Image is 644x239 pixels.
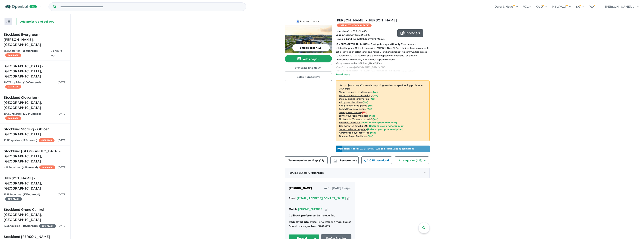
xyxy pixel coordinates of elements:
[360,84,372,87] b: 90 % ready
[22,166,38,169] strong: ( unread)
[286,19,330,24] img: Stockland Aurora - Wollert Logo
[4,176,67,191] h5: [PERSON_NAME] - [GEOGRAPHIC_DATA] , [GEOGRAPHIC_DATA]
[336,37,394,41] p: Bed Bath Car from
[375,37,385,40] u: $ 748,035
[285,73,332,81] button: Sales Number:???
[336,58,433,61] p: - Established community with parks, shops and schools
[58,166,67,169] span: [DATE]
[336,18,397,22] a: [PERSON_NAME] - [PERSON_NAME]
[51,49,62,57] span: 18 hours ago
[368,104,373,107] span: [ Yes ]
[367,128,403,131] span: [Refer to your promoted plan]
[23,112,41,115] strong: ( unread)
[4,138,55,143] div: 122 Enquir ies
[285,168,430,178] div: [DATE]
[339,128,366,131] u: Social media retargeting
[605,5,634,8] span: [PERSON_NAME]....
[369,124,404,127] span: [Refer to your promoted plan]
[339,118,372,121] u: Native ads (Promoted estate)
[5,85,21,89] span: CASHBACK
[336,46,433,58] p: - Make it happen. Make it home with [PERSON_NAME]. For a limited time, unlock up to $15k~ savings...
[285,156,328,164] button: Team member settings (22)
[339,104,367,107] u: Add project selling-points
[367,108,372,110] span: [ Yes ]
[5,197,22,201] span: 30 % READY
[39,224,56,228] span: 40 % READY
[4,207,67,222] h5: Stockland Grand Central - [GEOGRAPHIC_DATA] , [GEOGRAPHIC_DATA]
[4,192,58,201] div: 1359 Enquir ies
[334,159,357,162] span: Performance
[361,121,397,124] span: [Refer to your promoted plan]
[58,139,67,142] span: [DATE]
[4,80,58,89] div: 1067 Enquir ies
[24,112,31,115] span: 1044
[336,29,394,33] p: from
[337,24,372,27] span: OPENLOT $ 200 CASHBACK
[311,171,324,175] strong: ( unread)
[339,94,372,97] u: Showcase more than 3 listings
[57,3,245,11] input: Try estate name, suburb, builder or developer
[298,207,324,211] a: [PHONE_NUMBER]
[334,159,337,161] img: line-chart.svg
[339,124,368,127] u: Geo-targeted email & SMS
[365,37,366,40] u: 2
[333,160,337,162] img: bar-chart.svg
[339,111,361,114] u: Sales phone number
[336,72,353,77] button: Read more
[289,220,309,224] strong: Requested info:
[4,64,67,79] h5: [GEOGRAPHIC_DATA] - [GEOGRAPHIC_DATA] , [GEOGRAPHIC_DATA]
[320,159,323,162] span: 22
[6,20,10,23] img: sort.svg
[337,147,414,150] p: [DATE] - [DATE] - ( 15 leads estimated)
[23,81,41,84] strong: ( unread)
[363,101,368,104] span: [ Yes ]
[368,30,369,32] sup: 2
[285,64,332,71] button: Status:Selling Now
[336,61,433,65] p: - Easy access to the [PERSON_NAME] Fwy
[39,138,55,142] span: CASHBACK
[339,135,367,137] u: OpenLot Buyer Cashback
[289,186,312,190] a: [PERSON_NAME]
[361,156,392,164] button: CSV download
[5,116,21,120] span: CASHBACK
[339,97,369,100] u: Display pricing information
[395,156,429,164] button: All enquiries (423)
[339,91,372,93] u: Showcase more than 3 images
[370,97,375,100] span: [ Yes ]
[289,213,351,218] div: In the evening
[21,139,37,142] strong: ( unread)
[4,127,67,137] h5: Stockland Starling - Officer , [GEOGRAPHIC_DATA]
[362,111,367,114] span: [ No ]
[4,224,56,228] div: 539 Enquir ies
[23,166,27,169] span: 428
[352,37,354,40] u: 4
[58,81,67,84] span: [DATE]
[353,30,360,33] u: 350 m
[330,156,359,164] button: Performance
[5,53,21,57] span: CASHBACK
[5,5,37,9] img: Openlot PRO Logo White
[4,149,67,164] h5: Stockland [GEOGRAPHIC_DATA] - [GEOGRAPHIC_DATA] , [GEOGRAPHIC_DATA]
[58,112,67,115] span: [DATE]
[58,193,67,196] span: [DATE]
[289,186,312,190] span: [PERSON_NAME]
[336,33,394,37] p: start from
[23,193,40,196] strong: ( unread)
[312,171,313,175] span: 1
[373,94,378,97] span: [ Yes ]
[285,55,332,62] button: Add images
[336,80,430,141] p: Your project is only comparing to other top-performing projects in your area: - - - - - - - - - -...
[289,214,316,217] strong: Callback preference:
[23,49,27,52] span: 554
[375,147,392,150] b: 1 unique leads
[337,147,359,150] b: Promotion Month:
[397,29,423,37] button: Update (7)
[24,81,30,84] span: 1066
[285,25,332,53] img: Stockland Aurora - Wollert
[360,30,369,33] span: to
[339,131,369,134] u: Automated buyer follow-up
[297,197,346,200] a: [EMAIL_ADDRESS][DOMAIN_NAME]
[339,101,362,104] u: Add project headline
[17,18,58,25] button: Add projects and builders
[339,108,366,110] u: Embed Facebook profile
